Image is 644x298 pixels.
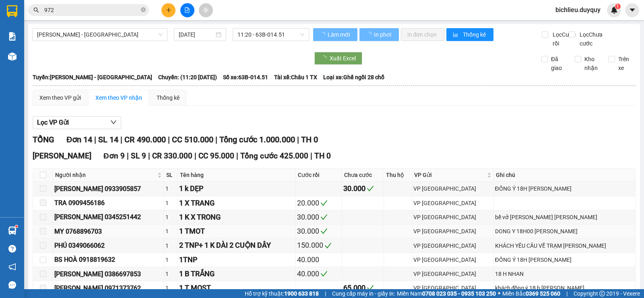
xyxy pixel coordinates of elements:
span: 1 [616,4,619,9]
span: Kho nhận [581,55,602,72]
sup: 1 [15,225,18,228]
div: [PERSON_NAME] 0345251442 [54,212,163,222]
div: VP [GEOGRAPHIC_DATA] [413,199,492,208]
div: 20.000 [76,52,159,63]
span: Thống kê [463,30,487,39]
span: Lọc VP Gửi [37,117,69,127]
span: | [148,151,150,160]
th: Thu hộ [384,169,412,182]
span: check [367,284,374,292]
div: TRA 0909456186 [54,198,163,208]
span: loading [366,32,373,37]
button: Xuất Excel [314,52,362,65]
th: SL [164,169,178,182]
span: message [8,281,16,289]
td: VP Sài Gòn [412,253,494,267]
th: Ghi chú [494,169,636,182]
span: 11:20 - 63B-014.51 [237,29,304,41]
strong: 0708 023 035 - 0935 103 250 [422,290,496,297]
div: 1 B TRẮNG [179,268,294,280]
span: Làm mới [328,30,351,39]
div: 0358992030 [7,35,71,46]
div: 40.000 [297,254,341,265]
span: CC 95.000 [198,151,234,160]
span: bar-chart [453,32,460,38]
span: | [168,135,170,144]
span: | [310,151,312,160]
span: Hỗ trợ kỹ thuật: [245,289,319,298]
span: Đã giao [548,55,569,72]
span: | [325,289,326,298]
div: MY 0768896703 [54,226,163,236]
span: close-circle [141,7,146,12]
div: VP [GEOGRAPHIC_DATA] [413,227,492,236]
button: caret-down [625,3,639,17]
div: [PERSON_NAME] 0971373762 [54,283,163,293]
span: check [320,199,328,207]
div: DONG Y 18H00 [PERSON_NAME] [495,227,634,236]
td: VP Sài Gòn [412,281,494,295]
button: Lọc VP Gửi [33,116,121,129]
span: Người nhận [55,171,156,179]
span: file-add [184,7,190,13]
span: CR 330.000 [152,151,192,160]
span: | [120,135,122,144]
span: Tổng cước 425.000 [240,151,308,160]
td: VP Sài Gòn [412,238,494,253]
div: 1 [165,199,176,208]
div: 30.000 [297,212,341,223]
div: 1 [165,227,176,236]
div: 1 TMOT [179,226,294,237]
div: 30.000 [297,226,341,237]
span: check [320,228,328,235]
button: plus [161,3,175,17]
div: Thống kê [157,93,180,102]
div: 1 [165,241,176,250]
div: 1 T MOST [179,282,294,294]
span: In phơi [374,30,392,39]
span: Số xe: 63B-014.51 [223,73,268,82]
button: file-add [180,3,194,17]
span: | [215,135,217,144]
span: Lọc Cước rồi [549,30,577,48]
span: | [236,151,238,160]
div: VP [GEOGRAPHIC_DATA] [413,213,492,222]
div: 1 [165,284,176,292]
span: question-circle [8,245,16,253]
td: VP Sài Gòn [412,267,494,281]
span: search [33,7,39,13]
b: Tuyến: [PERSON_NAME] - [GEOGRAPHIC_DATA] [33,74,152,80]
span: check [324,242,332,249]
div: VP [GEOGRAPHIC_DATA] [413,255,492,264]
div: VP [GEOGRAPHIC_DATA] [413,284,492,292]
span: | [566,289,568,298]
span: VP Gửi [414,171,485,179]
img: logo-vxr [7,5,17,17]
span: | [94,135,96,144]
span: Chuyến: (11:20 [DATE]) [158,73,217,82]
span: Cung cấp máy in - giấy in: [332,289,395,298]
button: In đơn chọn [401,28,445,41]
div: Xem theo VP nhận [95,93,142,102]
strong: 0369 525 060 [526,290,560,297]
span: check [320,270,328,277]
div: 1 X TRANG [179,197,294,209]
span: copyright [599,291,605,296]
input: Tìm tên, số ĐT hoặc mã đơn [44,6,139,14]
div: VP [GEOGRAPHIC_DATA] [413,269,492,278]
span: aim [203,7,208,13]
span: Miền Nam [397,289,496,298]
span: ⚪️ [498,292,500,295]
button: In phơi [359,28,399,41]
div: 1 K X TRONG [179,212,294,223]
span: Gửi: [7,7,19,15]
span: Trên xe [615,55,636,72]
span: loading [320,32,326,37]
div: 1 [165,184,176,193]
span: TH 0 [314,151,331,160]
div: 2 TNP+ 1 K DÀI 2 CUỘN DÂY [179,240,294,251]
div: ĐỒNG Ý 18H [PERSON_NAME] [495,255,634,264]
td: VP Sài Gòn [412,210,494,224]
span: Lọc Chưa cước [576,30,609,48]
span: loading [321,55,330,61]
